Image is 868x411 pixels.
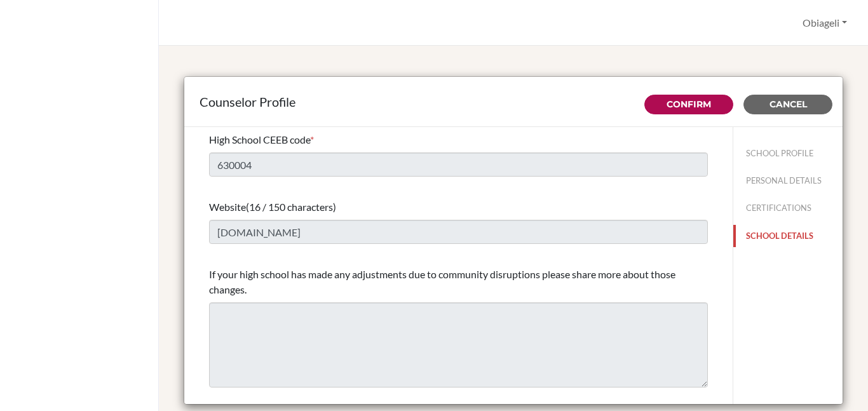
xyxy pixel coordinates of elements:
span: (16 / 150 characters) [246,201,336,213]
span: High School CEEB code [209,133,310,145]
span: If your high school has made any adjustments due to community disruptions please share more about... [209,268,675,295]
button: Obiageli [797,11,853,35]
button: SCHOOL PROFILE [733,142,843,165]
div: Counselor Profile [200,92,827,111]
button: CERTIFICATIONS [733,197,843,219]
button: PERSONAL DETAILS [733,170,843,192]
button: SCHOOL DETAILS [733,225,843,247]
span: Website [209,201,246,213]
